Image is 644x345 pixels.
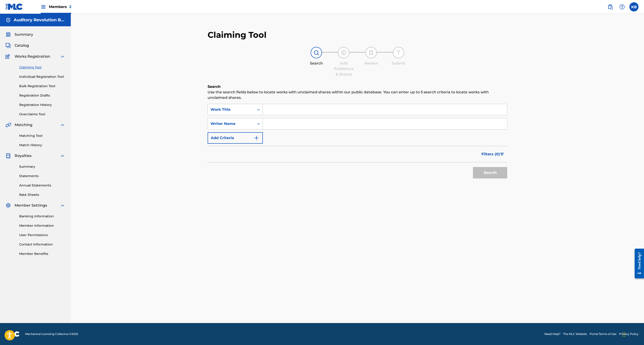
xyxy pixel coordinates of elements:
[208,30,267,40] h2: Claiming Tool
[208,132,263,144] button: Add Criteria
[607,4,613,10] img: search
[254,135,259,141] img: 9d2ae6d4665cec9f34b9.svg
[5,43,29,48] a: CatalogCatalog
[15,203,47,208] span: Member Settings
[5,54,11,59] img: Works Registration
[19,74,65,79] a: Individual Registration Tool
[368,50,374,55] img: step indicator icon for Review
[5,3,23,10] img: MLC Logo
[69,5,71,9] span: 2
[19,164,65,169] a: Summary
[19,133,65,138] a: Matching Tool
[332,61,355,77] div: Add Publishers & Shares
[208,84,507,89] h6: Search
[619,332,639,336] a: Privacy Policy
[15,54,50,59] span: Works Registration
[19,174,65,178] a: Statements
[60,203,65,208] img: expand
[19,93,65,98] a: Registration Drafts
[19,183,65,188] a: Annual Statements
[15,32,33,37] span: Summary
[15,122,32,128] span: Matching
[41,4,46,10] img: Top Rightsholders
[631,243,644,284] iframe: Resource Center
[544,332,560,336] a: Need Help?
[19,84,65,89] a: Bulk Registration Tool
[19,143,65,148] a: Match History
[629,2,639,11] div: User Menu
[5,32,11,37] img: Summary
[5,153,11,159] img: Royalties
[305,61,328,66] div: Search
[211,107,252,112] div: Work Title
[208,104,507,181] form: Search Form
[25,332,78,336] span: Mechanical Licensing Collective © 2025
[208,89,507,100] p: Use the search fields below to locate works with unclaimed shares within our public database. You...
[360,61,383,66] div: Review
[387,61,410,66] div: Submit
[500,153,504,156] img: filter
[606,2,615,11] a: Public Search
[19,112,65,117] a: Overclaims Tool
[621,323,644,345] iframe: Chat Widget
[5,17,11,23] img: Accounts
[14,17,65,23] h5: Auditory Revolution Begins
[60,122,65,128] img: expand
[60,153,65,159] img: expand
[19,102,65,107] a: Registration History
[5,331,20,337] img: logo
[590,332,616,336] a: Portal Terms of Use
[19,65,65,70] a: Claiming Tool
[49,4,71,9] span: Members
[19,223,65,228] a: Member Information
[5,203,11,208] img: Member Settings
[481,151,500,157] span: Filters ( 0 )
[19,233,65,237] a: User Permissions
[19,242,65,247] a: Contact Information
[5,32,33,37] a: SummarySummary
[19,251,65,256] a: Member Benefits
[563,332,587,336] a: The MLC Website
[618,2,627,11] div: Help
[15,153,32,159] span: Royalties
[5,43,11,48] img: Catalog
[19,192,65,197] a: Rate Sheets
[623,328,625,341] div: Drag
[314,50,319,55] img: step indicator icon for Search
[211,121,252,127] div: Writer Name
[341,50,346,55] img: step indicator icon for Add Publishers & Shares
[619,4,625,10] img: help
[60,54,65,59] img: expand
[479,148,507,160] button: Filters (0)
[5,122,11,128] img: Matching
[15,43,29,48] span: Catalog
[396,50,401,55] img: step indicator icon for Submit
[19,214,65,219] a: Banking Information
